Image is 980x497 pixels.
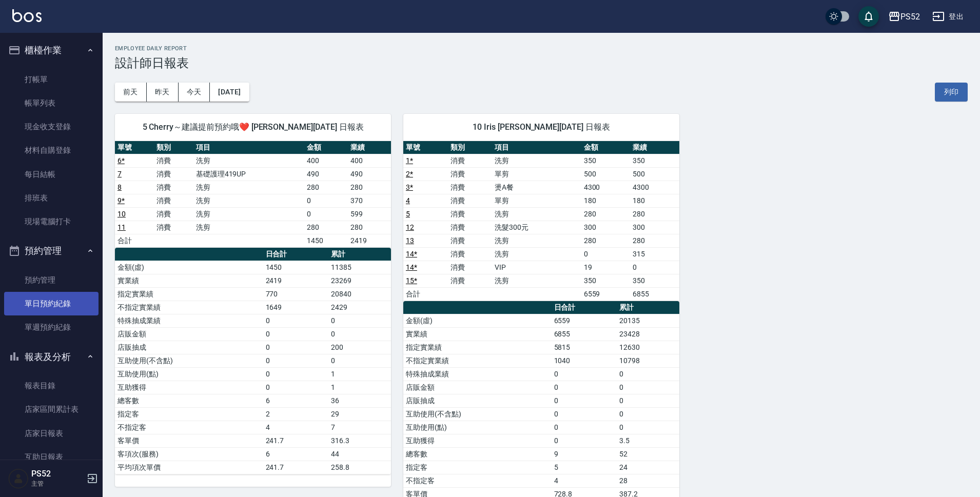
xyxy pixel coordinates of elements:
[193,154,305,167] td: 洗剪
[406,236,414,245] a: 13
[263,394,328,407] td: 6
[630,287,679,301] td: 6855
[552,421,617,434] td: 0
[581,167,631,181] td: 500
[115,141,154,154] th: 單號
[115,421,263,434] td: 不指定客
[154,181,193,194] td: 消費
[4,374,99,397] a: 報表目錄
[900,10,920,23] div: PS52
[328,461,391,474] td: 258.8
[348,141,391,154] th: 業績
[403,327,552,341] td: 實業績
[552,341,617,354] td: 5815
[552,394,617,407] td: 0
[630,234,679,247] td: 280
[328,274,391,287] td: 23269
[4,68,99,91] a: 打帳單
[928,7,968,26] button: 登出
[115,434,263,447] td: 客單價
[492,154,581,167] td: 洗剪
[448,141,493,154] th: 類別
[403,314,552,327] td: 金額(虛)
[4,210,99,233] a: 現場電腦打卡
[448,247,493,261] td: 消費
[630,261,679,274] td: 0
[617,341,679,354] td: 12630
[115,248,391,474] table: a dense table
[154,221,193,234] td: 消費
[147,83,179,102] button: 昨天
[115,261,263,274] td: 金額(虛)
[448,221,493,234] td: 消費
[552,354,617,367] td: 1040
[617,367,679,381] td: 0
[263,274,328,287] td: 2419
[263,421,328,434] td: 4
[448,154,493,167] td: 消費
[263,381,328,394] td: 0
[263,447,328,461] td: 6
[193,141,305,154] th: 項目
[403,461,552,474] td: 指定客
[581,261,631,274] td: 19
[4,445,99,469] a: 互助日報表
[552,367,617,381] td: 0
[4,138,99,162] a: 材料自購登錄
[617,447,679,461] td: 52
[4,186,99,210] a: 排班表
[581,181,631,194] td: 4300
[581,141,631,154] th: 金額
[115,45,968,52] h2: Employee Daily Report
[4,163,99,186] a: 每日結帳
[304,221,347,234] td: 280
[263,434,328,447] td: 241.7
[4,397,99,421] a: 店家區間累計表
[552,327,617,341] td: 6855
[492,207,581,221] td: 洗剪
[581,247,631,261] td: 0
[4,344,99,370] button: 報表及分析
[448,207,493,221] td: 消費
[115,407,263,421] td: 指定客
[115,234,154,247] td: 合計
[304,234,347,247] td: 1450
[328,248,391,261] th: 累計
[581,154,631,167] td: 350
[115,287,263,301] td: 指定實業績
[403,381,552,394] td: 店販金額
[304,194,347,207] td: 0
[630,167,679,181] td: 500
[617,301,679,314] th: 累計
[193,207,305,221] td: 洗剪
[179,83,210,102] button: 今天
[115,367,263,381] td: 互助使用(點)
[406,196,410,205] a: 4
[492,167,581,181] td: 單剪
[403,141,679,301] table: a dense table
[492,194,581,207] td: 單剪
[115,447,263,461] td: 客項次(服務)
[630,207,679,221] td: 280
[416,122,667,132] span: 10 Iris [PERSON_NAME][DATE] 日報表
[581,194,631,207] td: 180
[263,287,328,301] td: 770
[115,461,263,474] td: 平均項次單價
[4,268,99,292] a: 預約管理
[552,434,617,447] td: 0
[328,327,391,341] td: 0
[154,141,193,154] th: 類別
[263,314,328,327] td: 0
[581,287,631,301] td: 6559
[403,141,448,154] th: 單號
[193,167,305,181] td: 基礎護理419UP
[492,181,581,194] td: 燙A餐
[31,479,84,488] p: 主管
[492,141,581,154] th: 項目
[115,354,263,367] td: 互助使用(不含點)
[263,341,328,354] td: 0
[263,327,328,341] td: 0
[448,261,493,274] td: 消費
[4,37,99,64] button: 櫃檯作業
[617,407,679,421] td: 0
